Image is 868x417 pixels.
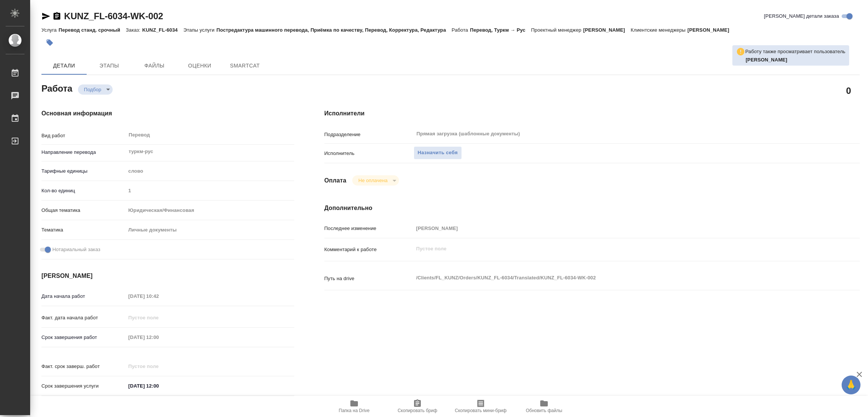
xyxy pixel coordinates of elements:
button: Скопировать мини-бриф [449,396,512,417]
h2: Работа [41,81,72,95]
span: Назначить себя [418,149,458,157]
p: Кол-во единиц [41,187,126,195]
span: Папка на Drive [339,408,370,413]
p: Исполнитель [324,150,414,157]
button: Обновить файлы [512,396,576,417]
p: Направление перевода [41,149,126,156]
p: Факт. срок заверш. работ [41,363,126,370]
p: Клиентские менеджеры [631,27,688,33]
button: Не оплачена [356,177,390,184]
span: SmartCat [227,61,263,71]
div: Подбор [352,175,399,186]
span: Скопировать бриф [397,408,437,413]
span: Скопировать мини-бриф [455,408,506,413]
h4: Оплата [324,176,347,185]
p: KUNZ_FL-6034 [142,27,183,33]
p: Постредактура машинного перевода, Приёмка по качеству, Перевод, Корректура, Редактура [217,27,452,33]
h2: 0 [846,84,851,97]
button: 🙏 [842,376,860,394]
span: Оценки [182,61,218,71]
p: Срок завершения работ [41,334,126,341]
button: Скопировать ссылку для ЯМессенджера [41,12,50,21]
span: Детали [46,61,82,71]
input: Пустое поле [126,312,192,323]
p: Комментарий к работе [324,246,414,253]
p: Путь на drive [324,275,414,282]
p: Срок завершения услуги [41,382,126,390]
h4: Исполнители [324,109,860,118]
p: Проектный менеджер [531,27,583,33]
button: Скопировать бриф [386,396,449,417]
a: KUNZ_FL-6034-WK-002 [64,11,163,21]
input: Пустое поле [126,332,192,343]
button: Добавить тэг [41,34,58,51]
button: Папка на Drive [322,396,386,417]
button: Скопировать ссылку [52,12,61,21]
button: Назначить себя [414,146,462,159]
p: Общая тематика [41,207,126,214]
p: Факт. дата начала работ [41,314,126,322]
input: Пустое поле [126,291,192,302]
h4: Основная информация [41,109,294,118]
span: Обновить файлы [526,408,562,413]
span: Файлы [136,61,173,71]
p: Последнее изменение [324,225,414,232]
h4: Дополнительно [324,204,860,213]
p: Работа [452,27,470,33]
div: слово [126,165,294,178]
p: Гусев Александр [746,56,845,64]
span: [PERSON_NAME] детали заказа [764,12,839,20]
h4: [PERSON_NAME] [41,271,294,281]
div: Личные документы [126,224,294,236]
span: 🙏 [845,377,857,393]
button: Подбор [82,86,104,93]
p: Вид работ [41,132,126,140]
p: Тарифные единицы [41,167,126,175]
input: Пустое поле [126,361,192,372]
p: Дата начала работ [41,293,126,300]
p: Услуга [41,27,58,33]
p: [PERSON_NAME] [583,27,631,33]
p: [PERSON_NAME] [688,27,735,33]
input: Пустое поле [126,185,294,196]
p: Заказ: [126,27,142,33]
textarea: /Clients/FL_KUNZ/Orders/KUNZ_FL-6034/Translated/KUNZ_FL-6034-WK-002 [414,271,815,284]
input: ✎ Введи что-нибудь [126,380,192,391]
div: Подбор [78,84,113,95]
p: Перевод, Туркм → Рус [470,27,531,33]
input: Пустое поле [414,223,815,234]
span: Нотариальный заказ [52,246,100,253]
p: Этапы услуги [183,27,217,33]
div: Юридическая/Финансовая [126,204,294,217]
p: Перевод станд. срочный [58,27,126,33]
p: Работу также просматривает пользователь [745,48,845,55]
p: Тематика [41,226,126,234]
span: Этапы [91,61,127,71]
p: Подразделение [324,131,414,138]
